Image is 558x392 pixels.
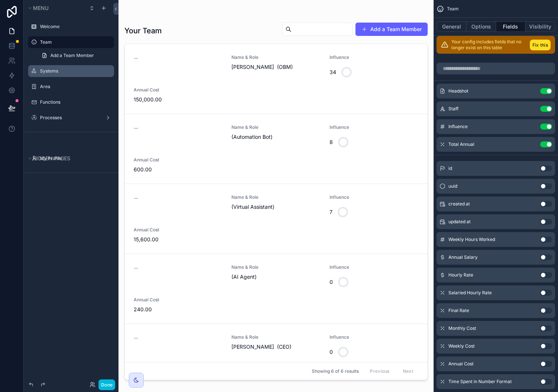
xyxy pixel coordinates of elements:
[448,124,468,130] span: Influence
[448,272,473,278] span: Hourly Rate
[40,155,110,161] label: My Profile
[451,39,527,51] p: Your config includes fields that no longer exist on this table
[448,290,492,296] span: Salaried Hourly Rate
[40,115,99,121] label: Processes
[467,21,496,32] button: Options
[448,141,474,147] span: Total Annual
[40,39,110,45] label: Team
[40,24,110,30] label: Welcome
[448,165,452,171] span: id
[496,21,526,32] button: Fields
[448,308,469,314] span: Final Rate
[447,6,459,12] span: Team
[37,50,114,61] a: Add a Team Member
[448,361,474,367] span: Annual Cost
[40,84,110,90] label: Area
[448,106,458,112] span: Staff
[448,88,468,94] span: Headshot
[27,3,84,13] button: Menu
[448,343,475,349] span: Weekly Cost
[98,379,115,390] button: Done
[448,237,495,242] span: Weekly Hours Worked
[27,153,111,164] button: Hidden pages
[437,21,467,32] button: General
[40,99,110,105] label: Functions
[33,5,49,11] span: Menu
[448,254,478,260] span: Annual Salary
[448,201,470,207] span: created at
[50,53,94,58] span: Add a Team Member
[448,325,476,331] span: Monthly Cost
[525,21,555,32] button: Visibility
[448,183,457,189] span: uuid
[448,379,512,385] span: Time Spent in Number Format
[40,68,110,74] label: Systems
[530,40,551,50] button: Fix this
[312,368,359,374] span: Showing 6 of 6 results
[448,219,471,225] span: updated at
